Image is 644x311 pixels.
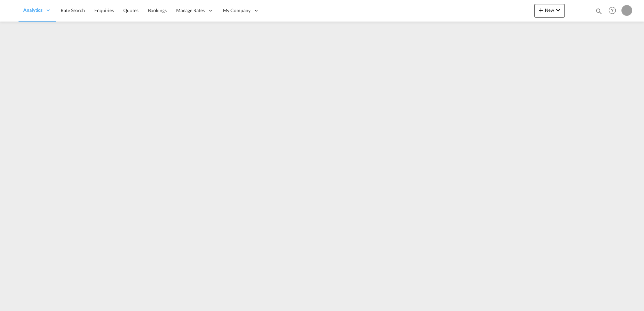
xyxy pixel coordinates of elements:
span: Rate Search [61,7,85,13]
span: New [537,7,562,13]
span: Manage Rates [176,7,205,14]
span: Analytics [23,7,42,13]
md-icon: icon-plus 400-fg [537,6,545,14]
md-icon: icon-magnify [595,7,603,15]
span: My Company [223,7,251,14]
span: Quotes [123,7,138,13]
div: icon-magnify [595,7,603,18]
span: Enquiries [94,7,114,13]
span: Bookings [148,7,167,13]
div: Help [607,5,621,17]
button: icon-plus 400-fgNewicon-chevron-down [534,4,565,18]
span: Help [607,5,618,16]
md-icon: icon-chevron-down [554,6,562,14]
